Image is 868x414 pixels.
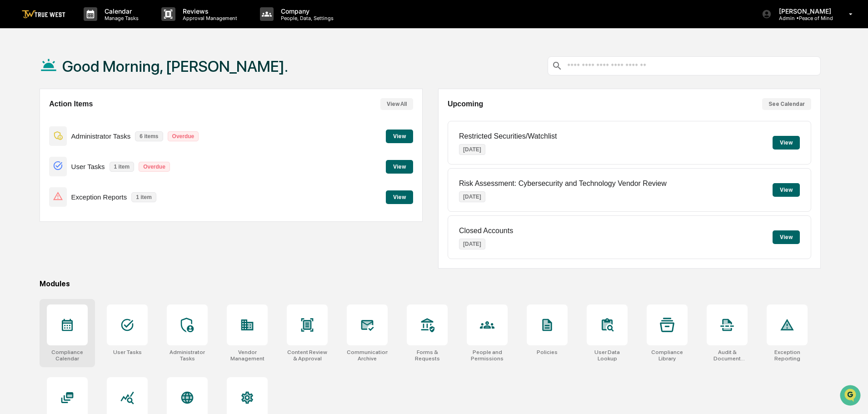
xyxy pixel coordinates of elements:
iframe: Open customer support [839,384,863,409]
div: Communications Archive [347,349,388,362]
p: Reviews [175,7,242,15]
span: Preclearance [18,186,59,195]
p: Overdue [168,131,199,141]
img: Tammy Steffen [9,140,24,154]
button: View [386,160,413,174]
p: Company [274,7,338,15]
a: View [386,192,413,201]
div: 🖐️ [9,187,16,194]
a: 🗄️Attestations [62,182,116,199]
p: How can we help? [9,19,165,34]
p: 1 item [110,162,135,172]
p: Calendar [97,7,143,15]
p: People, Data, Settings [274,15,338,21]
span: [PERSON_NAME] [28,124,74,131]
button: View [386,130,413,143]
div: Start new chat [41,70,149,79]
div: User Tasks [113,349,142,355]
h1: Good Morning, [PERSON_NAME]. [62,57,288,75]
p: Exception Reports [71,193,127,201]
img: 1746055101610-c473b297-6a78-478c-a979-82029cc54cd1 [9,70,25,86]
p: [DATE] [459,191,485,202]
img: 8933085812038_c878075ebb4cc5468115_72.jpg [19,70,35,86]
button: Start new chat [155,72,165,83]
div: 🗄️ [66,187,73,194]
span: [DATE] [80,148,99,155]
div: Compliance Calendar [47,349,88,362]
p: [DATE] [459,239,485,249]
h2: Action Items [49,100,93,108]
span: Pylon [90,225,110,232]
div: User Data Lookup [587,349,628,362]
div: Administrator Tasks [167,349,208,362]
div: Compliance Library [647,349,688,362]
p: Restricted Securities/Watchlist [459,132,557,140]
h2: Upcoming [448,100,483,108]
p: Closed Accounts [459,227,513,235]
img: Tammy Steffen [9,115,24,130]
button: View All [380,98,413,110]
a: View [386,131,413,140]
span: Data Lookup [18,203,57,212]
button: View [773,136,800,150]
p: Administrator Tasks [71,132,131,140]
div: Forms & Requests [407,349,448,362]
span: • [75,124,79,131]
p: Risk Assessment: Cybersecurity and Technology Vendor Review [459,180,667,188]
p: Admin • Peace of Mind [772,15,836,21]
span: • [75,148,79,155]
p: User Tasks [71,163,105,170]
div: Exception Reporting [767,349,808,362]
p: 1 item [131,192,156,202]
p: 6 items [135,131,163,141]
div: Policies [537,349,558,355]
a: 🖐️Preclearance [5,182,62,199]
button: See Calendar [762,98,811,110]
button: See all [141,99,165,110]
p: Overdue [139,162,170,172]
div: Content Review & Approval [287,349,328,362]
span: [PERSON_NAME] [28,148,74,155]
div: Audit & Document Logs [707,349,748,362]
button: View [773,183,800,197]
p: Manage Tasks [97,15,143,21]
div: Past conversations [9,101,61,108]
a: Powered byPylon [64,225,110,232]
p: Approval Management [175,15,242,21]
span: [DATE] [80,124,99,131]
button: View [386,190,413,204]
div: Vendor Management [227,349,268,362]
a: View [386,162,413,170]
span: Attestations [75,186,113,195]
button: View [773,230,800,244]
p: [PERSON_NAME] [772,7,836,15]
img: logo [22,10,65,19]
a: 🔎Data Lookup [5,200,61,216]
div: We're available if you need us! [41,79,125,86]
div: People and Permissions [467,349,508,362]
div: Modules [40,279,821,288]
p: [DATE] [459,144,485,155]
div: 🔎 [9,204,16,211]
